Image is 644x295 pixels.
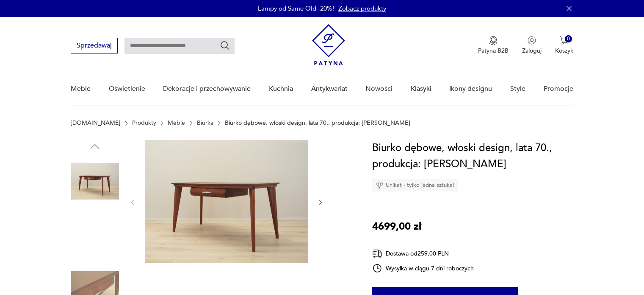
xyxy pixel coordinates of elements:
img: Ikonka użytkownika [528,36,536,45]
p: Lampy od Same Old -20%! [258,4,334,13]
a: Meble [71,73,91,105]
a: Biurka [197,120,213,126]
a: Ikony designu [449,73,492,105]
img: Ikona dostawy [372,248,382,259]
p: 4699,00 zł [372,219,421,235]
div: Dostawa od 259,00 PLN [372,248,474,259]
a: Promocje [544,73,573,105]
a: Nowości [365,73,392,105]
img: Ikona diamentu [376,181,383,189]
div: Unikat - tylko jedna sztuka! [372,179,458,191]
p: Zaloguj [522,47,542,55]
button: Szukaj [220,40,230,51]
img: Zdjęcie produktu Biurko dębowe, włoski design, lata 70., produkcja: Włochy [145,140,308,263]
p: Patyna B2B [478,47,509,55]
h1: Biurko dębowe, włoski design, lata 70., produkcja: [PERSON_NAME] [372,140,573,172]
p: Biurko dębowe, włoski design, lata 70., produkcja: [PERSON_NAME] [225,120,410,126]
a: Klasyki [411,73,431,105]
a: Sprzedawaj [71,43,118,49]
a: Produkty [132,120,156,126]
img: Zdjęcie produktu Biurko dębowe, włoski design, lata 70., produkcja: Włochy [71,211,119,260]
button: Sprzedawaj [71,38,118,53]
a: [DOMAIN_NAME] [71,120,120,126]
a: Style [510,73,525,105]
button: Patyna B2B [478,36,509,55]
div: 0 [565,35,572,42]
img: Patyna - sklep z meblami i dekoracjami vintage [312,24,345,65]
img: Zdjęcie produktu Biurko dębowe, włoski design, lata 70., produkcja: Włochy [71,157,119,205]
img: Ikona medalu [489,36,498,45]
img: Ikona koszyka [560,36,568,45]
a: Ikona medaluPatyna B2B [478,36,509,55]
a: Dekoracje i przechowywanie [163,73,251,105]
a: Antykwariat [311,73,348,105]
p: Koszyk [555,47,573,55]
div: Wysyłka w ciągu 7 dni roboczych [372,263,474,273]
button: Zaloguj [522,36,542,55]
a: Meble [168,120,185,126]
a: Oświetlenie [109,73,145,105]
a: Kuchnia [269,73,293,105]
button: 0Koszyk [555,36,573,55]
a: Zobacz produkty [338,4,386,13]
